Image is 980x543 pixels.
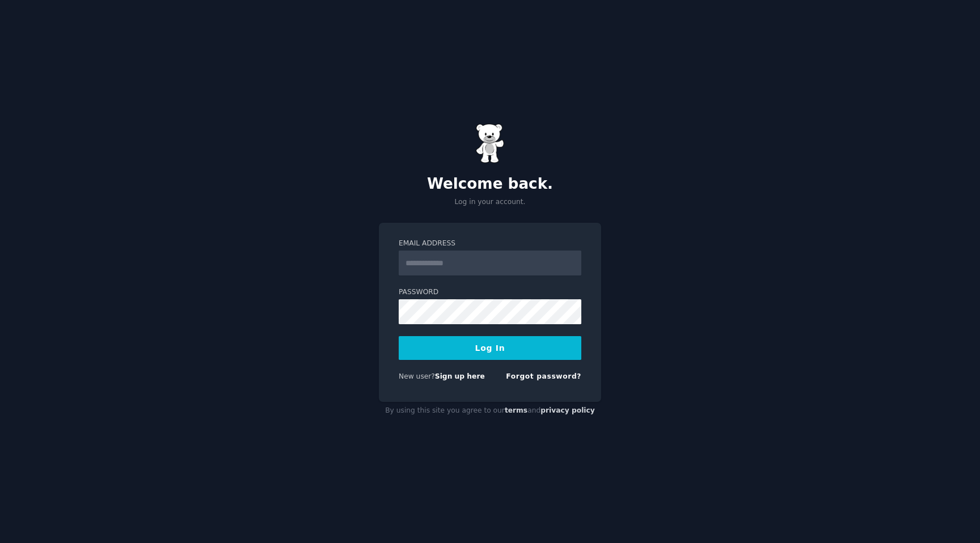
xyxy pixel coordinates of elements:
button: Log In [399,336,581,360]
a: privacy policy [540,406,595,414]
a: terms [505,406,527,414]
p: Log in your account. [379,197,601,207]
label: Email Address [399,239,581,249]
span: New user? [399,372,435,380]
h2: Welcome back. [379,175,601,193]
a: Forgot password? [506,372,581,380]
img: Gummy Bear [476,124,504,163]
a: Sign up here [435,372,485,380]
div: By using this site you agree to our and [379,402,601,420]
label: Password [399,287,581,298]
